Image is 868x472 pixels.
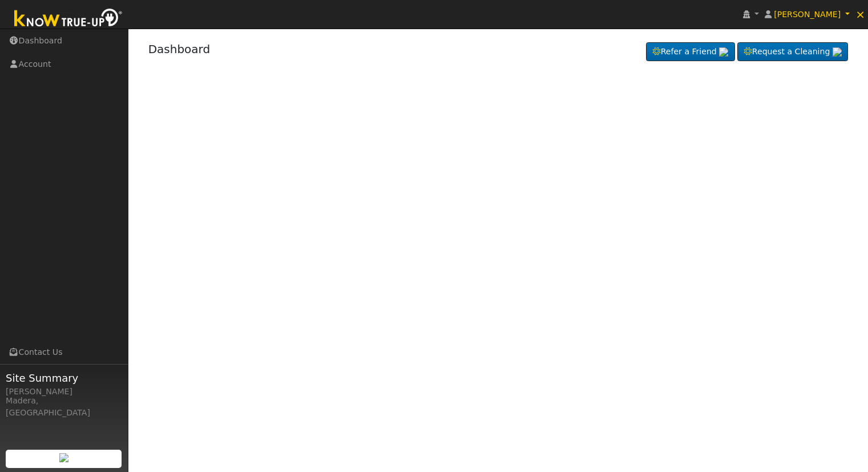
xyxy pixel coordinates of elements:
img: retrieve [59,453,68,462]
span: [PERSON_NAME] [774,10,841,19]
a: Dashboard [148,42,211,56]
span: × [855,7,865,21]
img: retrieve [719,47,728,57]
span: Site Summary [6,370,122,386]
img: Know True-Up [9,6,128,32]
a: Refer a Friend [646,42,735,62]
div: [PERSON_NAME] [6,386,122,398]
div: Madera, [GEOGRAPHIC_DATA] [6,395,122,419]
a: Request a Cleaning [737,42,848,62]
img: retrieve [833,47,842,57]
